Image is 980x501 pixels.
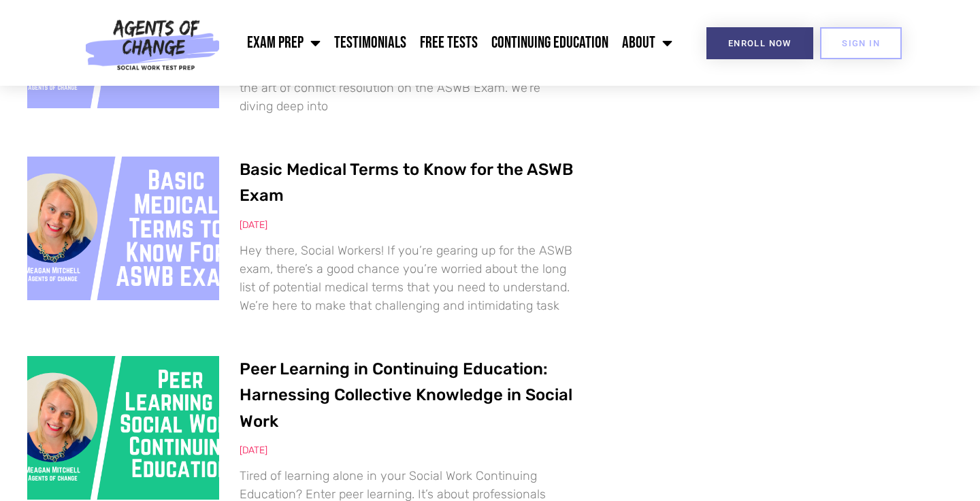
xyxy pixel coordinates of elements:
[240,26,327,60] a: Exam Prep
[413,26,485,60] a: Free Tests
[728,39,791,48] span: Enroll Now
[615,26,679,60] a: About
[240,219,267,231] span: [DATE]
[240,160,573,205] a: Basic Medical Terms to Know for the ASWB Exam
[327,26,413,60] a: Testimonials
[706,27,813,59] a: Enroll Now
[842,39,880,48] span: SIGN IN
[240,242,575,315] p: Hey there, Social Workers! If you’re gearing up for the ASWB exam, there’s a good chance you’re w...
[240,445,267,456] span: [DATE]
[820,27,902,59] a: SIGN IN
[240,359,572,431] a: Peer Learning in Continuing Education: Harnessing Collective Knowledge in Social Work
[227,26,680,60] nav: Menu
[485,26,615,60] a: Continuing Education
